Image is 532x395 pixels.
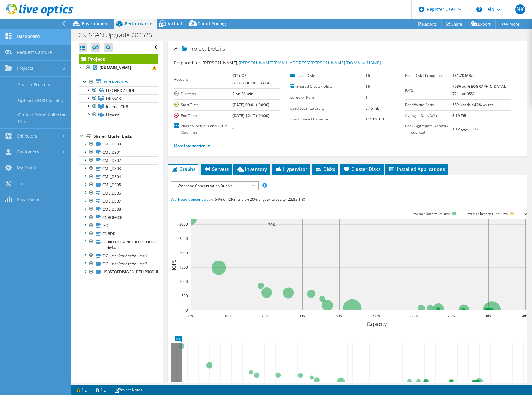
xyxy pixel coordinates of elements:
label: IOPS [405,87,452,93]
span: Workload Concentration Bubble [175,182,254,190]
span: Project [182,46,206,52]
text: 1500 [179,265,188,270]
b: 1 [366,95,368,100]
text: 1000 [179,279,188,284]
span: DNSSAB [106,96,121,101]
label: End Time [174,113,232,119]
a: 2 [91,386,110,394]
label: Account [174,76,232,82]
label: Collector Runs [290,94,366,101]
a: CML_DS01 [79,148,158,156]
a: 6000D3100419BE000000000000002F1C-e4de4aac- [79,238,158,252]
label: Used Shared Capacity [290,116,366,122]
a: [DOMAIN_NAME] [79,64,158,72]
text: 3000 [179,222,188,227]
span: [TECHNICAL_ID] [106,88,134,93]
span: Cluster Disks [343,166,380,172]
b: 111.09 TiB [366,116,384,122]
text: 40% [336,313,343,319]
a: C:ClusterStorageVolume1 [79,252,158,260]
a: USBSTORDISKVEN_DELLPROD_IDSDMREV_000101234 [79,268,158,276]
label: Peak Aggregate Network Throughput [405,123,452,135]
label: Average Daily Write [405,113,452,119]
a: Hypervisors [79,78,158,86]
a: CML_DS05 [79,181,158,189]
text: 2500 [179,236,188,241]
b: [DATE] 09:41 (-04:00) [232,102,269,107]
span: NK [515,4,525,14]
h1: CNB-SAN Upgrade 202526 [76,32,161,39]
span: Servers [204,166,229,172]
a: CML_DS06 [79,189,158,197]
tspan: Average latency 10<=20ms [467,212,508,216]
b: 8.15 TiB [366,106,380,111]
b: 7936 at [GEOGRAPHIC_DATA], 7211 at 95% [452,84,506,96]
a: Reports [412,19,442,29]
div: Shared Cluster Disks [94,133,158,140]
span: Virtual [168,21,182,26]
text: 30% [299,313,306,319]
a: HyperV [79,111,158,119]
text: 0 [186,308,188,313]
span: Installed Applications [388,166,445,172]
svg: \n [476,7,482,12]
a: CML_DS07 [79,197,158,205]
text: 60% [410,313,418,319]
b: 58% reads / 42% writes [452,102,494,107]
a: CNBOFFICE [79,214,158,222]
b: [DOMAIN_NAME] [100,65,131,70]
label: Read/Write Ratio [405,102,452,108]
a: Share [441,19,467,29]
a: ISO [79,222,158,230]
a: CML_DS04 [79,173,158,181]
span: Details [208,45,225,52]
text: 2000 [179,250,188,256]
a: Export [467,19,496,29]
tspan: Average latency <=10ms [413,212,450,216]
a: CML_DS02 [79,156,158,164]
label: Used Local Capacity [290,105,366,111]
text: 50% [373,313,380,319]
a: [PERSON_NAME][EMAIL_ADDRESS][PERSON_NAME][DOMAIN_NAME] [239,60,381,66]
text: 80% [485,313,492,319]
label: Physical Servers and Virtual Machines [174,123,232,135]
a: [TECHNICAL_ID] [79,86,158,94]
b: 1.12 gigabits/s [452,126,478,132]
a: Project [79,54,158,64]
text: 500 [181,293,188,299]
span: [PERSON_NAME], [203,60,381,66]
span: HyperV [106,112,119,117]
span: Graphs [171,166,195,172]
a: DNSSAB [79,94,158,102]
b: 2 hr, 36 min [232,91,254,96]
span: Disks [315,166,335,172]
a: CML_DS03 [79,164,158,172]
label: Start Time [174,102,232,108]
span: 64% of IOPS falls on 20% of your capacity (23.85 TiB) [215,197,305,202]
text: Capacity [367,321,387,327]
text: 10% [224,313,232,319]
text: IOPS [170,259,177,270]
a: Project Notes [110,386,147,394]
b: 131.70 MB/s [452,73,474,78]
a: 2 [72,386,91,394]
a: Internal CNB [79,102,158,111]
span: Inventory [236,166,267,172]
span: Environment [82,21,109,26]
label: Prepared for: [174,60,202,66]
b: CITY OF [GEOGRAPHIC_DATA] [232,73,271,86]
span: Performance [125,21,152,26]
text: 20% [261,313,269,319]
a: C:ClusterStorageVolume2 [79,260,158,268]
b: 3.19 TiB [452,113,466,118]
span: Cloud Pricing [198,21,226,26]
label: Shared Cluster Disks [290,83,366,90]
b: [DATE] 12:17 (-04:00) [232,113,269,118]
label: Peak Disk Throughput [405,73,452,79]
span: Hypervisor [275,166,307,172]
text: 70% [447,313,455,319]
a: More [495,19,524,29]
a: CML_DS00 [79,140,158,148]
text: 20% [268,222,276,228]
label: Duration [174,91,232,97]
